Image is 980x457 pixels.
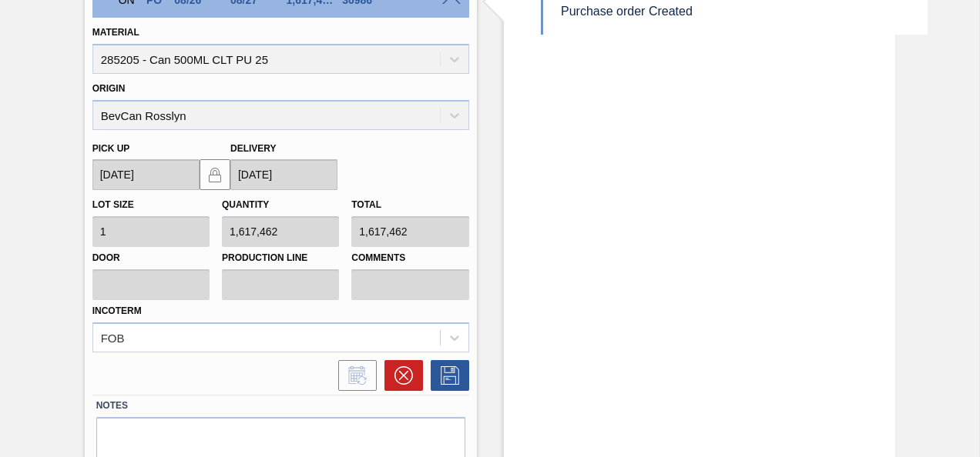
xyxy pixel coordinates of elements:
[92,199,134,210] label: Lot size
[92,305,142,316] label: Incoterm
[561,5,693,18] span: Purchase order Created
[230,143,277,154] label: Delivery
[331,360,377,391] div: Inform order change
[92,247,210,269] label: Door
[92,27,139,38] label: Material
[92,159,200,190] input: mm/dd/yyyy
[96,395,465,417] label: Notes
[200,159,230,190] button: locked
[423,360,469,391] div: Save Order
[101,331,125,344] div: FOB
[230,159,337,190] input: mm/dd/yyyy
[351,199,381,210] label: Total
[92,83,126,94] label: Origin
[222,247,339,269] label: Production Line
[222,199,269,210] label: Quantity
[92,143,130,154] label: Pick up
[206,165,224,184] img: locked
[377,360,423,391] div: Cancel Order
[351,247,468,269] label: Comments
